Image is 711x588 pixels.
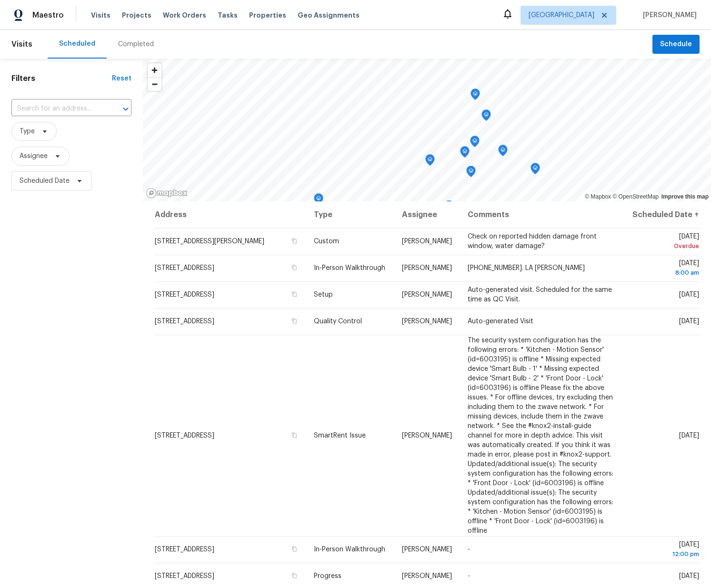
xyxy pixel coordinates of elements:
[163,10,206,20] span: Work Orders
[661,193,709,200] a: Improve this map
[652,35,700,54] button: Schedule
[290,545,299,553] button: Copy Address
[470,136,480,150] div: Map marker
[529,10,594,20] span: [GEOGRAPHIC_DATA]
[631,541,699,559] span: [DATE]
[155,265,214,271] span: [STREET_ADDRESS]
[249,10,286,20] span: Properties
[394,201,461,228] th: Assignee
[155,291,214,298] span: [STREET_ADDRESS]
[402,291,452,298] span: [PERSON_NAME]
[631,268,699,278] div: 8:00 am
[314,265,385,271] span: In-Person Walkthrough
[155,432,214,439] span: [STREET_ADDRESS]
[148,77,161,91] button: Zoom out
[314,432,366,439] span: SmartRent Issue
[631,260,699,278] span: [DATE]
[290,290,299,299] button: Copy Address
[468,573,470,579] span: -
[660,39,692,50] span: Schedule
[466,166,476,180] div: Map marker
[631,233,699,251] span: [DATE]
[468,265,585,271] span: [PHONE_NUMBER]. LA [PERSON_NAME]
[679,318,699,325] span: [DATE]
[460,146,470,161] div: Map marker
[468,337,613,534] span: The security system configuration has the following errors: * 'Kitchen - Motion Sensor' (id=60031...
[91,10,110,20] span: Visits
[402,432,452,439] span: [PERSON_NAME]
[155,573,214,579] span: [STREET_ADDRESS]
[624,201,700,228] th: Scheduled Date ↑
[531,163,540,178] div: Map marker
[148,63,161,77] button: Zoom in
[11,101,105,116] input: Search for an address...
[498,145,508,159] div: Map marker
[290,237,299,245] button: Copy Address
[118,40,154,49] div: Completed
[59,39,95,49] div: Scheduled
[290,571,299,580] button: Copy Address
[679,573,699,579] span: [DATE]
[402,573,452,579] span: [PERSON_NAME]
[402,238,452,245] span: [PERSON_NAME]
[143,59,711,201] canvas: Map
[460,201,624,228] th: Comments
[468,318,533,325] span: Auto-generated Visit
[155,546,214,553] span: [STREET_ADDRESS]
[468,233,597,249] span: Check on reported hidden damage front window, water damage?
[146,188,188,199] a: Mapbox homepage
[155,238,264,245] span: [STREET_ADDRESS][PERSON_NAME]
[679,291,699,298] span: [DATE]
[679,432,699,439] span: [DATE]
[314,318,362,325] span: Quality Control
[298,10,360,20] span: Geo Assignments
[468,287,612,303] span: Auto-generated visit. Scheduled for the same time as QC Visit.
[639,10,697,20] span: [PERSON_NAME]
[119,102,132,116] button: Open
[306,201,394,228] th: Type
[11,34,32,55] span: Visits
[314,291,333,298] span: Setup
[290,317,299,325] button: Copy Address
[402,546,452,553] span: [PERSON_NAME]
[402,318,452,325] span: [PERSON_NAME]
[471,89,480,103] div: Map marker
[314,238,339,245] span: Custom
[154,201,306,228] th: Address
[20,127,35,136] span: Type
[314,193,323,208] div: Map marker
[11,74,112,83] h1: Filters
[481,110,491,124] div: Map marker
[314,573,341,579] span: Progress
[612,193,659,200] a: OpenStreetMap
[290,431,299,439] button: Copy Address
[122,10,151,20] span: Projects
[20,151,48,161] span: Assignee
[585,193,611,200] a: Mapbox
[444,200,454,215] div: Map marker
[631,241,699,251] div: Overdue
[20,176,70,186] span: Scheduled Date
[218,12,238,19] span: Tasks
[314,546,385,553] span: In-Person Walkthrough
[290,263,299,272] button: Copy Address
[425,154,435,169] div: Map marker
[112,74,131,83] div: Reset
[155,318,214,325] span: [STREET_ADDRESS]
[631,549,699,559] div: 12:00 pm
[32,10,64,20] span: Maestro
[402,265,452,271] span: [PERSON_NAME]
[468,546,470,553] span: -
